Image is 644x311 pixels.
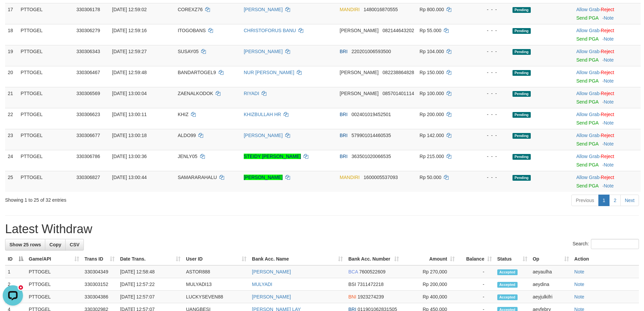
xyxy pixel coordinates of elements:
span: · [576,154,601,159]
span: · [576,91,601,96]
a: Copy [45,239,66,250]
span: Pending [512,28,531,34]
td: 17 [5,3,18,24]
td: · [574,87,641,108]
span: BRI [340,133,348,138]
span: Copy 363501020066535 to clipboard [352,154,391,159]
div: - - - [475,27,507,34]
a: Send PGA [576,78,598,84]
div: - - - [475,174,507,181]
span: JENLY05 [178,154,197,159]
span: Copy 085701401114 to clipboard [383,91,414,96]
span: Pending [512,112,531,118]
span: BRI [340,49,348,54]
a: [PERSON_NAME] [244,7,283,12]
span: BRI [340,112,348,117]
span: Pending [512,70,531,76]
a: Note [604,36,614,42]
td: Rp 200,000 [402,278,457,291]
td: · [574,108,641,129]
td: - [457,278,495,291]
span: · [576,133,601,138]
td: 18 [5,24,18,45]
span: CSV [70,242,79,247]
span: Pending [512,49,531,55]
span: · [576,7,601,12]
a: Note [574,282,585,287]
td: MULYADI13 [183,278,249,291]
div: - - - [475,132,507,139]
td: 20 [5,66,18,87]
a: Reject [601,7,614,12]
th: Action [572,253,639,265]
a: Send PGA [576,141,598,147]
th: Status: activate to sort column ascending [495,253,530,265]
a: Send PGA [576,99,598,105]
td: LUCKYSEVEN88 [183,291,249,303]
span: Copy 002401019452501 to clipboard [352,112,391,117]
td: aeyjulkifri [530,291,572,303]
a: Note [574,294,585,299]
div: - - - [475,69,507,76]
span: Pending [512,7,531,13]
td: Rp 400,000 [402,291,457,303]
span: · [576,112,601,117]
span: 330306786 [76,154,100,159]
a: Reject [601,28,614,33]
a: Reject [601,49,614,54]
td: 1 [5,265,26,278]
span: MANDIRI [340,7,360,12]
span: Copy 7311472218 to clipboard [357,282,384,287]
a: Reject [601,133,614,138]
a: Note [574,269,585,274]
span: Rp 50.000 [420,175,442,180]
span: [PERSON_NAME] [340,28,379,33]
td: - [457,291,495,303]
th: Game/API: activate to sort column ascending [26,253,82,265]
a: Send PGA [576,57,598,63]
a: Allow Grab [576,154,599,159]
a: Allow Grab [576,70,599,75]
a: Show 25 rows [5,239,45,250]
td: 25 [5,171,18,192]
td: [DATE] 12:57:22 [117,278,183,291]
span: Rp 55.000 [420,28,442,33]
td: [DATE] 12:58:48 [117,265,183,278]
td: aeyaulha [530,265,572,278]
a: Allow Grab [576,112,599,117]
a: Note [604,120,614,126]
th: Amount: activate to sort column ascending [402,253,457,265]
td: PTTOGEL [18,108,74,129]
td: ASTOR888 [183,265,249,278]
span: Copy 7600522609 to clipboard [359,269,385,274]
div: - - - [475,90,507,97]
a: Next [620,195,639,206]
td: · [574,3,641,24]
td: · [574,150,641,171]
span: Copy 1480016870555 to clipboard [364,7,398,12]
td: PTTOGEL [26,265,82,278]
span: Rp 100.000 [420,91,444,96]
td: PTTOGEL [18,66,74,87]
td: PTTOGEL [18,24,74,45]
span: 330306677 [76,133,100,138]
span: SAMARARAHALU [178,175,217,180]
th: Bank Acc. Number: activate to sort column ascending [345,253,401,265]
a: Note [604,15,614,21]
td: · [574,45,641,66]
span: · [576,175,601,180]
h1: Latest Withdraw [5,222,639,236]
span: Copy 082144643202 to clipboard [383,28,414,33]
a: Allow Grab [576,7,599,12]
a: [PERSON_NAME] [252,269,291,274]
span: [PERSON_NAME] [340,70,379,75]
span: Pending [512,133,531,139]
span: [PERSON_NAME] [340,91,379,96]
span: [DATE] 13:00:44 [112,175,147,180]
th: Balance: activate to sort column ascending [457,253,495,265]
a: MULYADI [252,282,272,287]
a: KHIZBULLAH HR [244,112,281,117]
a: Note [604,183,614,188]
a: Previous [571,195,598,206]
input: Search: [591,239,639,249]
